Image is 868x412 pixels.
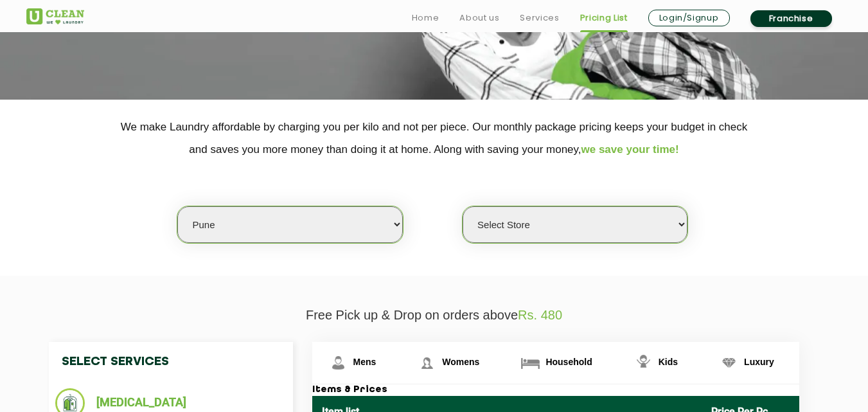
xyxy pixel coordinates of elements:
span: Household [545,357,592,367]
img: UClean Laundry and Dry Cleaning [26,8,84,24]
span: Kids [659,357,678,367]
h4: Select Services [49,342,293,382]
a: About us [459,10,499,26]
img: Womens [416,352,438,374]
h3: Items & Prices [312,384,799,396]
span: Luxury [744,357,774,367]
a: Franchise [750,10,832,27]
a: Services [520,10,559,26]
img: Household [519,352,542,374]
a: Pricing List [580,10,628,26]
p: Free Pick up & Drop on orders above [26,308,842,323]
img: Mens [327,352,350,374]
span: Rs. 480 [518,308,562,322]
span: Womens [442,357,479,367]
span: we save your time! [581,143,679,156]
img: Luxury [718,352,740,374]
a: Home [412,10,439,26]
p: We make Laundry affordable by charging you per kilo and not per piece. Our monthly package pricin... [26,116,842,161]
img: Kids [632,352,655,374]
a: Login/Signup [648,10,730,26]
span: Mens [353,357,376,367]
